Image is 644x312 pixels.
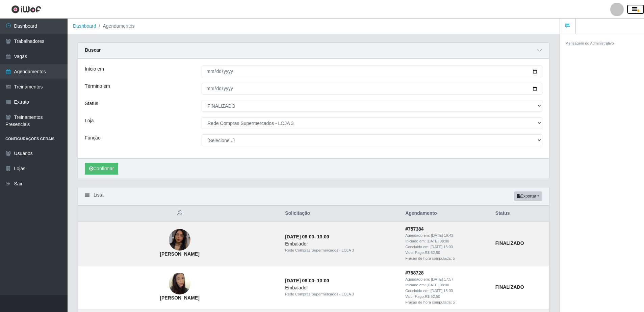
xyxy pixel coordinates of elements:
strong: FINALIZADO [495,240,524,246]
div: Embalador [285,240,397,248]
strong: [PERSON_NAME] [160,251,199,257]
th: Solicitação [281,206,401,222]
time: [DATE] 08:00 [285,234,314,239]
img: Maria Eduarda Silva [169,220,190,259]
li: Agendamentos [96,23,135,30]
strong: - [285,278,329,283]
label: Status [85,100,98,107]
time: [DATE] 08:00 [427,283,449,287]
div: Embalador [285,284,397,291]
strong: - [285,234,329,239]
time: [DATE] 19:42 [431,233,453,237]
th: Agendamento [401,206,491,222]
div: Fração de hora computada: 5 [405,256,487,261]
label: Início em [85,66,104,73]
div: Valor Pago: R$ 52,50 [405,294,487,300]
button: Confirmar [85,163,118,175]
div: Rede Compras Supermercados - LOJA 3 [285,291,397,297]
label: Loja [85,117,94,124]
div: Agendado em: [405,277,487,282]
time: [DATE] 17:57 [431,277,453,281]
nav: breadcrumb [68,19,560,34]
button: Exportar [514,191,542,201]
time: [DATE] 08:00 [427,239,449,243]
strong: FINALIZADO [495,284,524,290]
input: 00/00/0000 [202,83,542,95]
strong: # 757384 [405,226,424,232]
time: [DATE] 13:00 [431,289,453,293]
a: Dashboard [73,23,96,29]
div: Iniciado em: [405,282,487,288]
div: Agendado em: [405,233,487,238]
th: Status [491,206,549,222]
div: Concluido em: [405,288,487,294]
time: 13:00 [317,278,329,283]
div: Fração de hora computada: 5 [405,300,487,305]
strong: [PERSON_NAME] [160,295,199,301]
div: Valor Pago: R$ 52,50 [405,250,487,256]
img: Michelle Magaly de Araújo [169,265,190,303]
img: CoreUI Logo [11,5,41,14]
time: [DATE] 08:00 [285,278,314,283]
small: Mensagem do Administrativo [565,41,614,45]
strong: # 758728 [405,270,424,276]
label: Função [85,134,101,141]
div: Rede Compras Supermercados - LOJA 3 [285,248,397,253]
div: Concluido em: [405,244,487,250]
input: 00/00/0000 [202,66,542,77]
strong: Buscar [85,47,101,53]
div: Iniciado em: [405,238,487,244]
time: [DATE] 13:00 [431,245,453,249]
div: Lista [78,187,549,205]
time: 13:00 [317,234,329,239]
label: Término em [85,83,110,90]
